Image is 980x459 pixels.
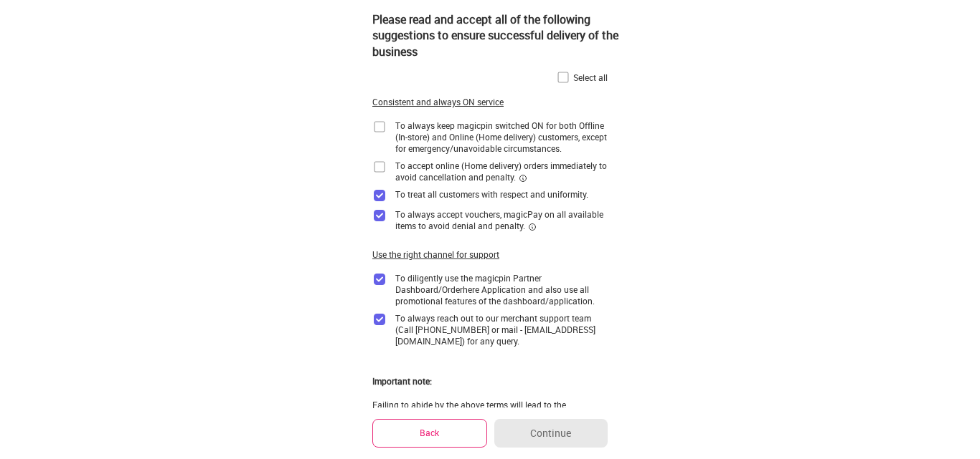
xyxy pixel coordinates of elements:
button: Continue [494,419,608,448]
div: To always keep magicpin switched ON for both Offline (In-store) and Online (Home delivery) custom... [395,120,608,154]
div: Failing to abide by the above terms will lead to the termination of your association with magicpin [372,399,608,422]
div: To treat all customers with respect and uniformity. [395,188,588,200]
img: home-delivery-unchecked-checkbox-icon.f10e6f61.svg [372,120,387,134]
div: Use the right channel for support [372,248,499,261]
button: Back [372,419,487,447]
img: checkbox_purple.ceb64cee.svg [372,188,387,203]
img: informationCircleBlack.2195f373.svg [519,174,527,183]
div: To always reach out to our merchant support team (Call [PHONE_NUMBER] or mail - [EMAIL_ADDRESS][D... [395,312,608,347]
img: checkbox_purple.ceb64cee.svg [372,208,387,223]
img: informationCircleBlack.2195f373.svg [528,223,537,231]
div: Select all [573,72,608,83]
img: home-delivery-unchecked-checkbox-icon.f10e6f61.svg [556,70,570,84]
img: home-delivery-unchecked-checkbox-icon.f10e6f61.svg [372,160,387,174]
div: Important note: [372,375,432,387]
div: To diligently use the magicpin Partner Dashboard/Orderhere Application and also use all promotion... [395,272,608,306]
div: To accept online (Home delivery) orders immediately to avoid cancellation and penalty. [395,160,608,183]
img: checkbox_purple.ceb64cee.svg [372,272,387,286]
img: checkbox_purple.ceb64cee.svg [372,312,387,327]
div: To always accept vouchers, magicPay on all available items to avoid denial and penalty. [395,208,608,231]
div: Consistent and always ON service [372,96,504,108]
